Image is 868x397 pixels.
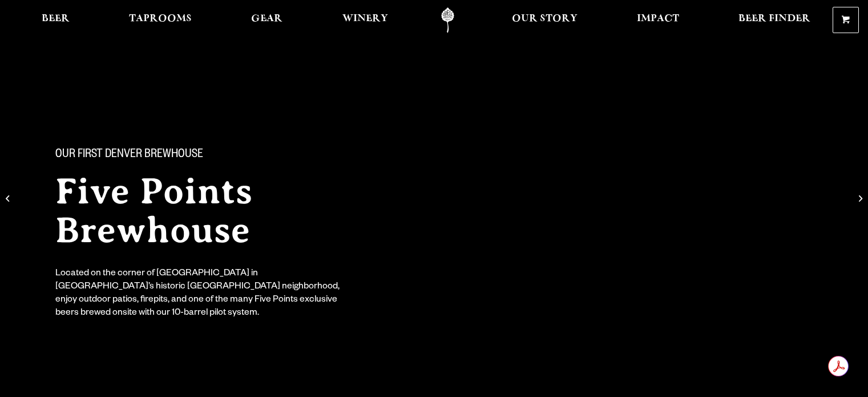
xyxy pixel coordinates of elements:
[738,14,810,23] span: Beer Finder
[512,14,578,23] span: Our Story
[342,14,388,23] span: Winery
[129,14,192,23] span: Taprooms
[335,7,395,33] a: Winery
[55,268,348,320] div: Located on the corner of [GEOGRAPHIC_DATA] in [GEOGRAPHIC_DATA]’s historic [GEOGRAPHIC_DATA] neig...
[55,172,411,250] h2: Five Points Brewhouse
[122,7,199,33] a: Taprooms
[731,7,818,33] a: Beer Finder
[42,14,70,23] span: Beer
[504,7,585,33] a: Our Story
[34,7,77,33] a: Beer
[637,14,679,23] span: Impact
[251,14,282,23] span: Gear
[55,148,203,163] span: Our First Denver Brewhouse
[629,7,687,33] a: Impact
[244,7,290,33] a: Gear
[426,7,469,33] a: Odell Home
